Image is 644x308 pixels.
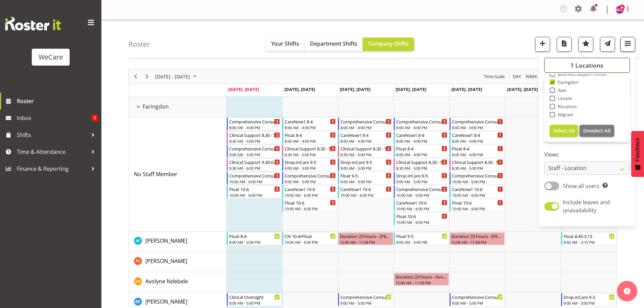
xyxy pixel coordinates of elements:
[561,293,616,306] div: Brian Ko"s event - Drop-inCare 9-3 Begin From Sunday, September 14, 2025 at 9:00:00 AM GMT+12:00 ...
[285,239,336,245] div: 10:00 AM - 6:00 PM
[229,300,280,306] div: 9:00 AM - 5:00 PM
[396,192,447,198] div: 10:00 AM - 6:00 PM
[285,233,336,239] div: CN 10-4/Float
[452,152,503,157] div: 8:00 AM - 4:00 PM
[396,172,447,179] div: Drop-inCare 9-5
[452,179,503,184] div: 10:00 AM - 6:00 PM
[340,186,391,192] div: CareNow1 10-6
[229,152,280,157] div: 9:00 AM - 5:00 PM
[507,86,538,92] span: [DATE], [DATE]
[452,138,503,144] div: 8:00 AM - 4:00 PM
[271,40,299,47] span: Your Shifts
[555,88,567,93] span: Ilam
[396,125,447,130] div: 8:00 AM - 4:00 PM
[394,145,449,158] div: No Staff Member"s event - Float 8-4 Begin From Thursday, September 11, 2025 at 8:00:00 AM GMT+12:...
[452,165,503,171] div: 8:30 AM - 5:00 PM
[229,159,280,165] div: Clinical Support 9.30-6
[154,72,191,81] span: [DATE] - [DATE]
[631,131,644,177] button: Feedback - Show survey
[229,132,280,138] div: Clinical Support 8.30 - 5
[544,58,630,73] button: 1 Locations
[282,232,337,245] div: Alex Ferguson"s event - CN 10-4/Float Begin From Tuesday, September 9, 2025 at 10:00:00 AM GMT+12...
[452,206,503,211] div: 10:00 AM - 6:00 PM
[394,118,449,131] div: No Staff Member"s event - Comprehensive Consult 8-4 Begin From Thursday, September 11, 2025 at 8:...
[396,118,447,125] div: Comprehensive Consult 8-4
[564,300,615,306] div: 9:00 AM - 3:00 PM
[17,113,92,123] span: Inbox
[340,86,371,92] span: [DATE], [DATE]
[394,199,449,212] div: No Staff Member"s event - CareNow1 10-6 Begin From Thursday, September 11, 2025 at 10:00:00 AM GM...
[452,125,503,130] div: 8:00 AM - 4:00 PM
[285,159,336,165] div: Drop-inCare 9-5
[396,273,447,280] div: Duration 23 hours - Avolyne Ndebele
[229,138,280,144] div: 8:30 AM - 5:00 PM
[340,172,391,179] div: Float 9-5
[544,150,630,159] label: Views
[451,233,503,239] div: Duration 23 hours - [PERSON_NAME]
[338,172,393,185] div: No Staff Member"s event - Float 9-5 Begin From Wednesday, September 10, 2025 at 9:00:00 AM GMT+12...
[129,272,226,292] td: Avolyne Ndebele resource
[600,37,615,52] button: Send a list of all shifts for the selected filtered period to all rostered employees.
[338,145,393,158] div: No Staff Member"s event - Clinical Support 8.30 - 5 Begin From Wednesday, September 10, 2025 at 8...
[394,273,449,286] div: Avolyne Ndebele"s event - Duration 23 hours - Avolyne Ndebele Begin From Thursday, September 11, ...
[570,61,603,69] span: 1 Locations
[229,239,280,245] div: 8:00 AM - 4:00 PM
[340,293,391,300] div: Comprehensive Consult 9-5
[451,86,482,92] span: [DATE], [DATE]
[396,86,426,92] span: [DATE], [DATE]
[340,239,391,245] div: 12:00 AM - 11:59 PM
[561,232,616,245] div: Alex Ferguson"s event - Float 8.45-3.15 Begin From Sunday, September 14, 2025 at 8:45:00 AM GMT+1...
[396,145,447,152] div: Float 8-4
[145,237,187,245] a: [PERSON_NAME]
[452,192,503,198] div: 10:00 AM - 6:00 PM
[340,165,391,171] div: 9:00 AM - 5:00 PM
[624,288,630,294] img: help-xxl-2.png
[564,239,615,245] div: 8:45 AM - 3:15 PM
[450,293,505,306] div: Brian Ko"s event - Comprehensive Consult 9-5 Begin From Friday, September 12, 2025 at 9:00:00 AM ...
[5,17,61,30] img: Rosterit website logo
[310,40,357,47] span: Department Shifts
[141,69,153,84] div: Next
[450,232,505,245] div: Alex Ferguson"s event - Duration 23 hours - Alex Ferguson Begin From Friday, September 12, 2025 a...
[483,72,506,81] button: Time Scale
[394,172,449,185] div: No Staff Member"s event - Drop-inCare 9-5 Begin From Thursday, September 11, 2025 at 9:00:00 AM G...
[394,232,449,245] div: Alex Ferguson"s event - Float 9-5 Begin From Thursday, September 11, 2025 at 9:00:00 AM GMT+12:00...
[512,72,522,81] button: Timeline Day
[229,145,280,152] div: Comprehensive Consult 9-5
[145,257,187,265] a: [PERSON_NAME]
[338,118,393,131] div: No Staff Member"s event - Comprehensive Consult 8-4 Begin From Wednesday, September 10, 2025 at 8...
[394,131,449,144] div: No Staff Member"s event - CareNow1 8-4 Begin From Thursday, September 11, 2025 at 8:00:00 AM GMT+...
[282,172,337,185] div: No Staff Member"s event - Comprehensive Consult 9-5 Begin From Tuesday, September 9, 2025 at 9:00...
[451,239,503,245] div: 12:00 AM - 11:59 PM
[396,206,447,211] div: 10:00 AM - 6:00 PM
[525,72,539,81] button: Timeline Week
[128,40,150,48] h4: Roster
[450,172,505,185] div: No Staff Member"s event - Comprehensive Consult 10-6 Begin From Friday, September 12, 2025 at 10:...
[282,185,337,198] div: No Staff Member"s event - CareNow1 10-6 Begin From Tuesday, September 9, 2025 at 10:00:00 AM GMT+...
[340,125,391,130] div: 8:00 AM - 4:00 PM
[578,37,593,52] button: Highlight an important date within the roster.
[564,293,615,300] div: Drop-inCare 9-3
[228,86,259,92] span: [DATE], [DATE]
[340,159,391,165] div: Drop-inCare 9-5
[452,172,503,179] div: Comprehensive Consult 10-6
[338,158,393,171] div: No Staff Member"s event - Drop-inCare 9-5 Begin From Wednesday, September 10, 2025 at 9:00:00 AM ...
[396,280,447,285] div: 12:00 AM - 11:59 PM
[452,186,503,192] div: CareNow1 10-6
[129,232,226,252] td: Alex Ferguson resource
[285,152,336,157] div: 8:30 AM - 5:00 PM
[285,138,336,144] div: 8:00 AM - 4:00 PM
[145,237,187,244] span: [PERSON_NAME]
[266,38,305,51] button: Your Shifts
[338,293,393,306] div: Brian Ko"s event - Comprehensive Consult 9-5 Begin From Wednesday, September 10, 2025 at 9:00:00 ...
[227,118,282,131] div: No Staff Member"s event - Comprehensive Consult 8-4 Begin From Monday, September 8, 2025 at 8:00:...
[305,38,363,51] button: Department Shifts
[452,199,503,206] div: Float 10-6
[285,132,336,138] div: Float 8-4
[555,96,573,101] span: Lincoln
[338,185,393,198] div: No Staff Member"s event - CareNow1 10-6 Begin From Wednesday, September 10, 2025 at 10:00:00 AM G...
[227,172,282,185] div: No Staff Member"s event - Comprehensive Consult 10-6 Begin From Monday, September 8, 2025 at 10:0...
[338,232,393,245] div: Alex Ferguson"s event - Duration 23 hours - Alex Ferguson Begin From Wednesday, September 10, 202...
[130,69,141,84] div: Previous
[563,182,599,190] span: Show all users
